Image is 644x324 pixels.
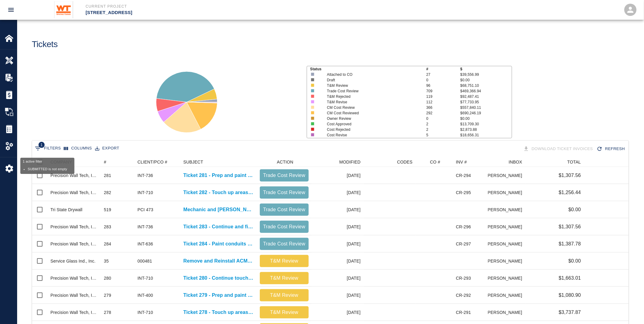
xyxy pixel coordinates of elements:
[488,157,525,167] div: INBOX
[460,127,511,132] p: $2,873.88
[426,83,460,88] p: 96
[312,270,364,287] div: [DATE]
[50,172,98,179] div: Precision Wall Tech, Inc.
[488,270,525,287] div: [PERSON_NAME]
[104,190,111,196] div: 282
[327,99,417,105] p: T&M Revise
[559,240,581,248] p: $1,387.78
[460,77,511,83] p: $0.00
[50,224,98,230] div: Precision Wall Tech, Inc.
[138,207,153,213] div: PCI 473
[183,172,254,179] p: Ticket 281 - Prep and paint intumescent on exposed columns in lobby 101
[138,258,152,264] div: 000481
[94,144,121,153] button: Export
[456,157,467,167] div: INV #
[138,275,153,281] div: INT-710
[50,309,98,315] div: Precision Wall Tech, Inc.
[327,132,417,138] p: Cost Revise
[488,167,525,184] div: [PERSON_NAME]
[456,190,471,196] div: CR-295
[32,39,58,50] h1: Tickets
[134,157,180,167] div: CLIENT/PCO #
[262,240,306,248] p: Trade Cost Review
[426,116,460,121] p: 0
[262,257,306,265] p: T&M Review
[426,127,460,132] p: 2
[426,66,460,72] p: #
[559,309,581,316] p: $3,737.87
[460,116,511,121] p: $0.00
[559,274,581,282] p: $1,663.01
[183,223,254,230] p: Ticket 283 - Continue and finish painting the intumescent columns in lobby 101
[456,275,471,281] div: CR-293
[327,121,417,127] p: Cost Approved
[138,241,153,247] div: INT-636
[595,144,627,154] button: Refresh
[62,144,94,153] button: Select columns
[488,218,525,235] div: [PERSON_NAME]
[488,252,525,270] div: [PERSON_NAME]
[257,157,312,167] div: ACTION
[312,201,364,218] div: [DATE]
[364,157,416,167] div: CODES
[138,157,167,167] div: CLIENT/PCO #
[54,1,73,18] img: Whiting-Turner
[104,309,111,315] div: 278
[183,274,254,282] p: Ticket 280 - Continue touching up areas on floors 3, 4, 8, B1, G1
[569,257,581,265] p: $0.00
[262,292,306,299] p: T&M Review
[327,83,417,88] p: T&M Review
[613,295,644,324] div: Chat Widget
[327,110,417,116] p: CM Cost Reviewed
[50,190,98,196] div: Precision Wall Tech, Inc.
[327,116,417,121] p: Owner Review
[262,206,306,213] p: Trade Cost Review
[327,127,417,132] p: Cost Rejected
[327,77,417,83] p: Draft
[262,274,306,282] p: T&M Review
[488,235,525,252] div: [PERSON_NAME]
[4,2,18,17] button: open drawer
[397,157,413,167] div: CODES
[312,157,364,167] div: MODIFIED
[460,99,511,105] p: $77,733.95
[460,66,511,72] p: $
[104,224,111,230] div: 283
[104,207,111,213] div: 519
[138,172,153,179] div: INT-736
[104,157,106,167] div: #
[525,157,584,167] div: TOTAL
[522,144,596,154] div: Tickets download in groups of 15
[426,105,460,110] p: 366
[183,309,254,316] a: Ticket 278 - Touch up areas on level 1 and B1
[456,241,471,247] div: CR-297
[327,94,417,99] p: T&M Rejected
[426,121,460,127] p: 2
[312,218,364,235] div: [DATE]
[460,88,511,94] p: $469,366.94
[327,72,417,77] p: Attached to CO
[180,157,257,167] div: SUBJECT
[183,206,254,213] a: Mechanic and [PERSON_NAME] working on 4th floor [PERSON_NAME]-it Over.
[426,110,460,116] p: 292
[460,83,511,88] p: $68,751.10
[104,258,109,264] div: 35
[86,9,355,16] p: [STREET_ADDRESS]
[50,292,98,298] div: Precision Wall Tech, Inc.
[456,172,471,179] div: CR-294
[183,240,254,248] a: Ticket 284 - Paint conduits on 7th and 8th floor
[104,292,111,298] div: 279
[312,287,364,304] div: [DATE]
[426,88,460,94] p: 709
[138,190,153,196] div: INT-710
[277,157,293,167] div: ACTION
[559,172,581,179] p: $1,307.56
[559,292,581,299] p: $1,080.90
[569,206,581,213] p: $0.00
[183,189,254,196] p: Ticket 282 - Touch up areas on G1 and PH level
[488,201,525,218] div: [PERSON_NAME]
[460,121,511,127] p: $13,709.30
[312,167,364,184] div: [DATE]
